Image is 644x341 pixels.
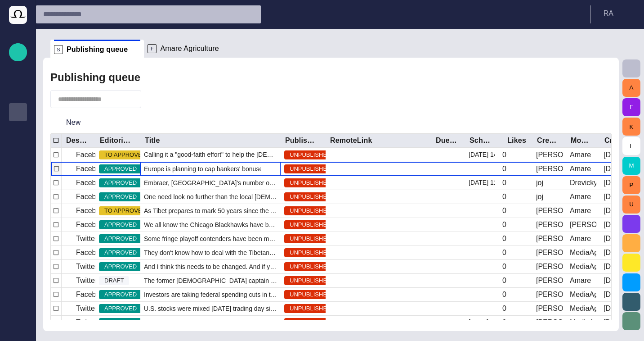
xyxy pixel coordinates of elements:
[76,177,107,188] p: Facebook
[76,289,107,300] p: Facebook
[9,67,27,309] ul: main menu
[66,136,88,145] div: Destination
[536,164,563,174] div: Janko
[76,164,107,174] p: Facebook
[13,197,23,208] span: [PERSON_NAME]'s media (playout)
[502,206,506,216] div: 0
[604,164,630,174] div: 4/10/2013 09:23
[9,6,27,24] img: Octopus News Room
[622,196,640,214] button: U
[13,89,23,98] p: Story folders
[604,150,630,160] div: 4/9/2013 15:40
[160,44,219,53] span: Amare Agriculture
[502,248,506,258] div: 0
[502,178,506,188] div: 0
[50,71,140,84] h2: Publishing queue
[502,164,506,174] div: 0
[604,192,630,202] div: 4/10/2013 11:37
[54,45,63,54] p: S
[604,8,613,19] p: R A
[570,262,596,272] div: MediaAgent
[536,220,563,230] div: Janko
[99,192,142,201] span: APPROVED
[570,234,591,244] div: Amare
[76,150,107,160] p: Facebook
[144,192,277,201] span: One need look no further than the local Mexican stand to fin
[76,247,107,258] p: Facebook
[604,136,626,145] div: Created
[13,89,23,100] span: Story folders
[536,178,543,188] div: joj
[50,40,144,58] div: SPublishing queue
[144,304,277,313] span: U.S. stocks were mixed Monday, the first trading day since the so-called sequester went into effe...
[76,303,97,314] p: Twitter
[502,220,506,230] div: 0
[502,234,506,244] div: 0
[144,262,277,271] span: And I think this needs to be changed. And if you want to solve the dsajfsadl jflkdsa
[570,206,591,216] div: Amare
[99,290,142,299] span: APPROVED
[13,125,23,134] p: Publishing queue KKK
[536,304,563,314] div: Janko
[284,220,336,229] span: UNPUBLISHED
[622,157,640,175] button: M
[570,220,596,230] div: Janko
[13,251,23,262] span: Editorial Admin
[604,276,630,286] div: 5/16/2013 15:23
[13,107,23,118] span: Publishing queue
[536,150,563,160] div: Janko
[285,136,318,145] div: Publishing status
[284,304,336,313] span: UNPUBLISHED
[284,192,336,201] span: UNPUBLISHED
[502,192,506,202] div: 0
[622,176,640,194] button: P
[536,290,563,300] div: Janko
[536,192,543,202] div: joj
[622,98,640,116] button: F
[99,164,142,173] span: APPROVED
[284,276,336,285] span: UNPUBLISHED
[13,287,23,298] span: AI Assistant
[536,262,563,272] div: Janko
[13,215,23,226] span: My OctopusX
[469,176,495,190] div: 4/10/2013 11:02
[622,118,640,136] button: K
[99,304,142,313] span: APPROVED
[13,287,23,296] p: AI Assistant
[284,234,336,243] span: UNPUBLISHED
[536,248,563,258] div: Janko
[596,5,639,22] button: RA
[284,248,336,257] span: UNPUBLISHED
[99,248,142,257] span: APPROVED
[144,234,277,243] span: Some fringe playoff contenders have been making some moves l
[571,136,593,145] div: Modified by
[13,233,23,242] p: Social Media
[99,150,148,159] span: TO APPROVE
[604,290,630,300] div: 5/21/2013 09:52
[13,125,23,136] span: Publishing queue KKK
[502,262,506,272] div: 0
[604,220,630,230] div: 5/15/2013 13:21
[284,150,336,159] span: UNPUBLISHED
[9,283,27,301] div: AI Assistant
[13,305,23,316] span: Octopus
[144,206,277,215] span: As Tibet prepares to mark 50 years since the Dalai Lama fled
[144,164,277,173] span: Europe is planning to cap bankers' bonuses in a bid to curb the kind of reckless risk taking that...
[13,161,23,172] span: Administration
[144,178,277,187] span: Embraer, Brazil's number one exporter of manufactured goods,
[100,136,133,145] div: Editorial status
[604,304,630,314] div: 5/21/2013 09:52
[470,136,492,145] div: Scheduled
[144,150,277,159] span: Calling it a "good-faith effort" to help the Egyptian people, U.S. Secretary of State John Kerry ...
[144,220,277,229] span: We all know the Chicago Blackhawks have been soaring this season in the NHL, but what about the p...
[13,179,23,188] p: Media-test with filter
[76,275,97,286] p: Twitter
[76,191,107,202] p: Facebook
[570,192,591,202] div: Amare
[13,233,23,244] span: Social Media
[13,179,23,190] span: Media-test with filter
[536,234,563,244] div: Janko
[144,40,235,58] div: FAmare Agriculture
[99,262,142,271] span: APPROVED
[622,79,640,97] button: A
